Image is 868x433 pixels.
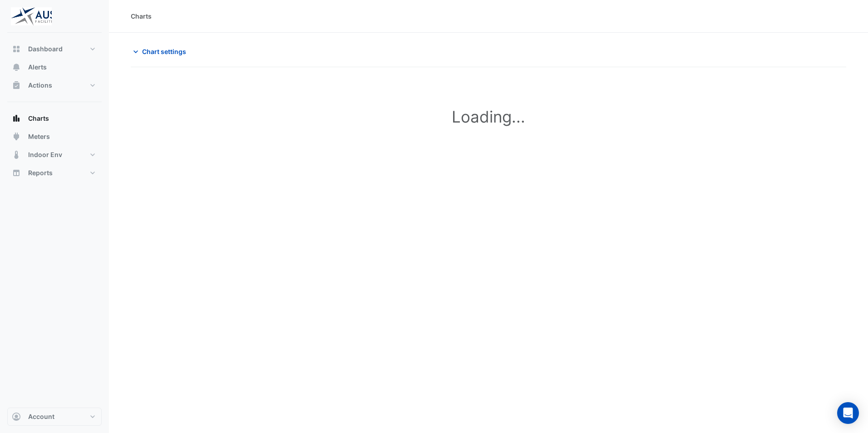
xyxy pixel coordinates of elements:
button: Charts [7,109,102,128]
app-icon: Charts [12,114,21,123]
img: Company Logo [11,7,52,25]
span: Reports [28,168,53,177]
div: Open Intercom Messenger [837,402,859,424]
span: Actions [28,81,52,90]
button: Alerts [7,58,102,76]
button: Indoor Env [7,146,102,164]
span: Alerts [28,63,47,72]
app-icon: Alerts [12,63,21,72]
span: Indoor Env [28,150,62,159]
app-icon: Meters [12,132,21,141]
span: Account [28,412,54,421]
button: Actions [7,76,102,94]
span: Meters [28,132,50,141]
span: Charts [28,114,49,123]
div: Charts [131,11,152,21]
app-icon: Indoor Env [12,150,21,159]
span: Dashboard [28,44,63,54]
h1: Loading... [151,107,826,126]
app-icon: Reports [12,168,21,177]
button: Dashboard [7,40,102,58]
button: Account [7,408,102,426]
button: Reports [7,164,102,182]
app-icon: Actions [12,81,21,90]
button: Chart settings [131,44,192,59]
span: Chart settings [142,47,186,56]
app-icon: Dashboard [12,44,21,54]
button: Meters [7,128,102,146]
